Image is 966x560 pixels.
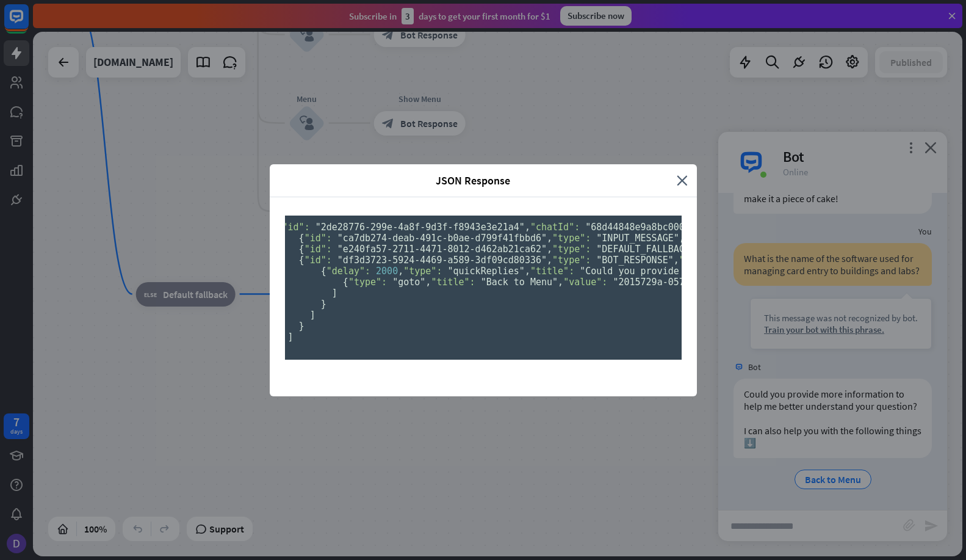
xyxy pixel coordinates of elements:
[596,255,673,266] span: "BOT_RESPONSE"
[613,277,822,288] span: "2015729a-0570-4beb-a988-cb46b54651b8"
[285,216,682,360] pre: { , , , , , , , { , , , , , , , , , }, [ , , , ], [ { , , }, { , }, { , , [ { , , , [ { , , , } ]...
[337,255,547,266] span: "df3d3723-5924-4469-a589-3df09cd80336"
[596,244,696,255] span: "DEFAULT_FALLBACK"
[447,266,524,277] span: "quickReplies"
[305,233,332,244] span: "id":
[279,173,668,187] span: JSON Response
[305,255,332,266] span: "id":
[677,173,688,187] i: close
[315,222,525,233] span: "2de28776-299e-4a8f-9d3f-f8943e3e21a4"
[530,266,574,277] span: "title":
[392,277,425,288] span: "goto"
[552,233,591,244] span: "type":
[337,244,547,255] span: "e240fa57-2711-4471-8012-d462ab21ca62"
[481,277,558,288] span: "Back to Menu"
[431,277,475,288] span: "title":
[596,233,679,244] span: "INPUT_MESSAGE"
[348,277,387,288] span: "type":
[305,244,332,255] span: "id":
[552,244,591,255] span: "type":
[679,255,745,266] span: "responses":
[10,5,46,42] button: Open LiveChat chat widget
[585,222,729,233] span: "68d44848e9a8bc000717def0"
[403,266,442,277] span: "type":
[563,277,607,288] span: "value":
[337,233,547,244] span: "ca7db274-deab-491c-b0ae-d799f41fbbd6"
[283,222,310,233] span: "id":
[530,222,580,233] span: "chatId":
[376,266,398,277] span: 2000
[552,255,591,266] span: "type":
[326,266,370,277] span: "delay":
